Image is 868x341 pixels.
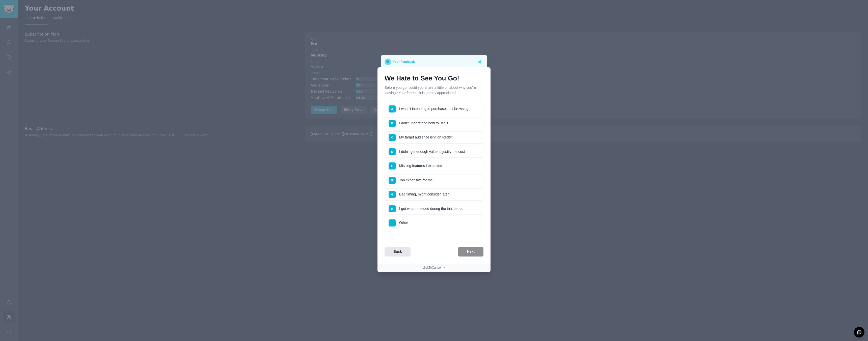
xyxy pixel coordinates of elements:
button: clickToCancel → [423,266,446,270]
span: B [391,122,393,125]
p: Your Feedback [393,59,415,65]
span: G [391,193,393,196]
span: D [391,150,393,153]
span: A [391,107,393,110]
button: Back [385,247,411,257]
span: E [391,164,393,167]
span: C [391,136,393,139]
span: I [392,221,393,224]
span: H [391,207,393,210]
span: F [391,179,393,182]
p: Before you go, could you share a little bit about why you're leaving? Your feedback is greatly ap... [385,85,483,96]
h1: We Hate to See You Go! [385,74,483,82]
